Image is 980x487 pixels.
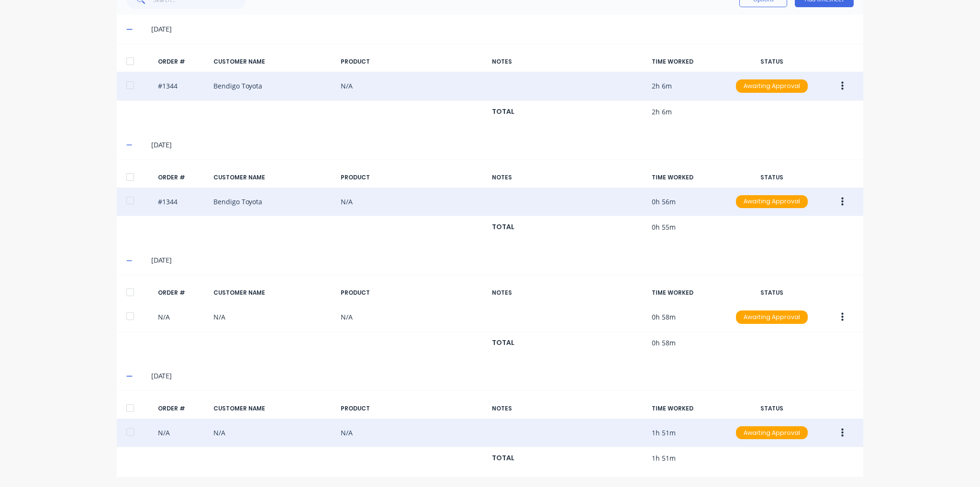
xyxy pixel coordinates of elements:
div: [DATE] [151,140,854,150]
div: TIME WORKED [652,173,724,182]
div: Awaiting Approval [736,195,808,209]
div: PRODUCT [341,57,484,66]
div: CUSTOMER NAME [213,288,333,297]
div: ORDER # [158,173,206,182]
div: ORDER # [158,288,206,297]
div: NOTES [492,404,644,413]
div: TIME WORKED [652,404,724,413]
div: CUSTOMER NAME [213,404,333,413]
div: Awaiting Approval [736,310,808,324]
div: Awaiting Approval [736,79,808,93]
div: STATUS [731,404,813,413]
div: TIME WORKED [652,57,724,66]
div: TIME WORKED [652,288,724,297]
div: ORDER # [158,57,206,66]
div: CUSTOMER NAME [213,173,333,182]
div: STATUS [731,288,813,297]
button: Awaiting Approval [735,310,808,324]
div: Awaiting Approval [736,426,808,440]
div: NOTES [492,288,644,297]
button: Awaiting Approval [735,426,808,440]
div: PRODUCT [341,404,484,413]
div: PRODUCT [341,288,484,297]
button: Awaiting Approval [735,79,808,93]
div: [DATE] [151,255,854,266]
button: Awaiting Approval [735,195,808,209]
div: CUSTOMER NAME [213,57,333,66]
div: PRODUCT [341,173,484,182]
div: NOTES [492,173,644,182]
div: NOTES [492,57,644,66]
div: [DATE] [151,24,854,34]
div: ORDER # [158,404,206,413]
div: STATUS [731,173,813,182]
div: [DATE] [151,371,854,381]
div: STATUS [731,57,813,66]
